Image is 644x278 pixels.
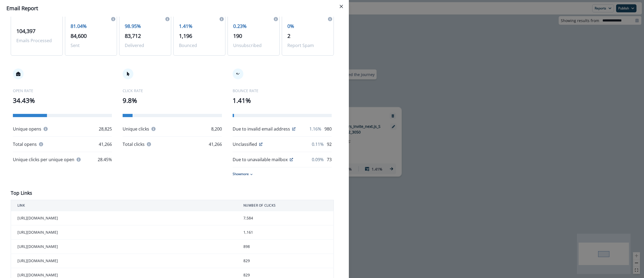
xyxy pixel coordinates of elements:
[179,32,192,39] span: 1,196
[11,240,237,254] td: [URL][DOMAIN_NAME]
[237,200,334,211] th: NUMBER OF CLICKS
[99,141,112,147] p: 41,266
[237,211,334,225] td: 7,584
[13,96,112,105] p: 34.43%
[237,254,334,268] td: 829
[233,141,257,147] p: Unclassified
[125,32,141,39] span: 83,712
[125,42,166,49] p: Delivered
[233,23,274,30] p: 0.23%
[123,88,222,93] p: CLICK RATE
[287,23,328,30] p: 0%
[209,141,222,147] p: 41,266
[11,254,237,268] td: [URL][DOMAIN_NAME]
[179,23,220,30] p: 1.41%
[287,32,290,39] span: 2
[233,42,274,49] p: Unsubscribed
[312,141,324,147] p: 0.11%
[123,96,222,105] p: 9.8%
[71,32,87,39] span: 84,600
[71,42,111,49] p: Sent
[98,156,112,163] p: 28.45%
[237,225,334,240] td: 1,161
[337,2,346,11] button: Close
[327,156,332,163] p: 73
[123,141,145,147] p: Total clicks
[16,27,35,35] span: 104,397
[287,42,328,49] p: Report Spam
[13,88,112,93] p: OPEN RATE
[11,211,237,225] td: [URL][DOMAIN_NAME]
[324,126,332,132] p: 980
[6,4,342,12] div: Email Report
[309,126,321,132] p: 1.16%
[123,126,149,132] p: Unique clicks
[233,156,288,163] p: Due to unavailable mailbox
[11,189,32,197] p: Top Links
[13,141,37,147] p: Total opens
[237,240,334,254] td: 898
[71,23,111,30] p: 81.04%
[327,141,332,147] p: 92
[233,96,332,105] p: 1.41%
[233,126,290,132] p: Due to invalid email address
[16,37,57,44] p: Emails Processed
[13,126,41,132] p: Unique opens
[125,23,166,30] p: 98.95%
[312,156,324,163] p: 0.09%
[11,200,237,211] th: LINK
[233,32,242,39] span: 190
[179,42,220,49] p: Bounced
[211,126,222,132] p: 8,200
[233,172,249,176] p: Show more
[99,126,112,132] p: 28,825
[13,156,74,163] p: Unique clicks per unique open
[11,225,237,240] td: [URL][DOMAIN_NAME]
[233,88,332,93] p: BOUNCE RATE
